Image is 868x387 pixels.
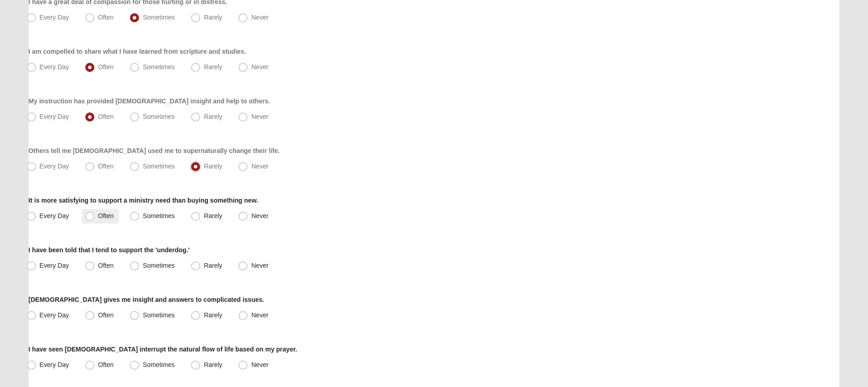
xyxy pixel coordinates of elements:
span: Rarely [204,262,222,269]
span: Often [98,163,114,170]
span: Every Day [40,163,69,170]
span: ViewState Size: 19 KB [74,376,134,384]
span: Never [251,113,268,120]
span: Every Day [40,113,69,120]
label: I am compelled to share what I have learned from scripture and studies. [29,47,246,56]
span: Never [251,212,268,219]
span: Sometimes [143,163,175,170]
span: Often [98,212,114,219]
span: Rarely [204,163,222,170]
span: Never [251,14,268,21]
span: Never [251,63,268,71]
span: Sometimes [143,212,175,219]
span: Rarely [204,14,222,21]
span: Every Day [40,262,69,269]
span: Every Day [40,63,69,71]
span: Never [251,311,268,319]
span: Often [98,14,114,21]
span: Often [98,262,114,269]
label: [DEMOGRAPHIC_DATA] gives me insight and answers to complicated issues. [29,295,264,304]
label: I have been told that I tend to support the 'underdog.' [29,245,190,255]
label: It is more satisfying to support a ministry need than buying something new. [29,196,258,205]
span: HTML Size: 119 KB [141,376,195,384]
span: Every Day [40,361,69,368]
span: Sometimes [143,311,175,319]
span: Sometimes [143,262,175,269]
span: Often [98,361,114,368]
span: Rarely [204,311,222,319]
label: My instruction has provided [DEMOGRAPHIC_DATA] insight and help to others. [29,97,270,106]
span: Sometimes [143,14,175,21]
span: Every Day [40,14,69,21]
span: Every Day [40,311,69,319]
span: Never [251,361,268,368]
span: Often [98,63,114,71]
label: Others tell me [DEMOGRAPHIC_DATA] used me to supernaturally change their life. [29,146,280,155]
span: Rarely [204,113,222,120]
span: Sometimes [143,63,175,71]
span: Rarely [204,212,222,219]
span: Never [251,163,268,170]
span: Sometimes [143,113,175,120]
span: Rarely [204,63,222,71]
a: Page Load Time: 0.36s [9,377,65,383]
span: Never [251,262,268,269]
span: Rarely [204,361,222,368]
a: Web cache enabled [201,375,207,384]
span: Often [98,311,114,319]
label: I have seen [DEMOGRAPHIC_DATA] interrupt the natural flow of life based on my prayer. [29,345,297,354]
span: Sometimes [143,361,175,368]
a: Page Properties (Alt+P) [846,371,862,384]
span: Often [98,113,114,120]
span: Every Day [40,212,69,219]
